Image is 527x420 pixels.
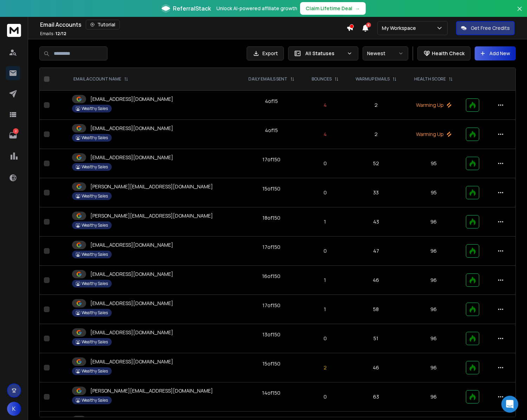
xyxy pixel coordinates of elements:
p: 1 [308,218,343,225]
button: Claim Lifetime Deal→ [300,2,366,15]
button: Add New [475,46,516,60]
p: 0 [308,160,343,167]
p: 0 [308,189,343,196]
div: 15 of 150 [262,185,280,192]
p: WARMUP EMAILS [356,76,390,82]
p: My Workspace [382,25,419,32]
p: Emails : [40,31,66,37]
td: 96 [405,324,462,353]
div: Email Accounts [40,20,346,30]
td: 43 [346,207,405,237]
p: 4 [308,131,343,138]
div: 4 of 15 [265,127,278,134]
p: Warming Up [410,131,457,138]
div: EMAIL ACCOUNT NAME [73,76,128,82]
p: [PERSON_NAME][EMAIL_ADDRESS][DOMAIN_NAME] [90,183,213,190]
div: 4 of 15 [265,98,278,105]
div: 17 of 150 [262,302,280,309]
div: 18 of 150 [262,214,280,221]
td: 58 [346,295,405,324]
td: 96 [405,266,462,295]
div: 16 of 150 [262,273,280,280]
td: 96 [405,382,462,412]
p: 0 [308,247,343,254]
td: 46 [346,353,405,382]
p: Wealthy Sales [82,339,108,345]
p: 0 [308,335,343,342]
p: 2 [308,364,343,371]
p: Wealthy Sales [82,281,108,286]
span: 6 [366,22,371,27]
span: ReferralStack [173,4,211,13]
p: Wealthy Sales [82,135,108,141]
td: 63 [346,382,405,412]
td: 2 [346,91,405,120]
div: Open Intercom Messenger [501,396,518,413]
button: K [7,402,21,416]
p: Wealthy Sales [82,368,108,374]
p: Wealthy Sales [82,310,108,316]
td: 52 [346,149,405,178]
p: Wealthy Sales [82,252,108,257]
p: Wealthy Sales [82,398,108,403]
td: 96 [405,207,462,237]
td: 51 [346,324,405,353]
p: BOUNCES [312,76,332,82]
p: 2 [13,128,19,134]
td: 96 [405,353,462,382]
td: 2 [346,120,405,149]
p: 0 [308,393,343,400]
td: 96 [405,295,462,324]
button: Newest [363,46,408,60]
p: Wealthy Sales [82,222,108,228]
p: [EMAIL_ADDRESS][DOMAIN_NAME] [90,241,173,248]
p: Wealthy Sales [82,193,108,199]
button: Health Check [417,46,470,60]
div: 17 of 150 [262,156,280,163]
div: 14 of 150 [262,389,280,396]
p: 1 [308,306,343,313]
p: Wealthy Sales [82,164,108,170]
p: Wealthy Sales [82,106,108,111]
p: [EMAIL_ADDRESS][DOMAIN_NAME] [90,358,173,365]
p: [EMAIL_ADDRESS][DOMAIN_NAME] [90,329,173,336]
td: 95 [405,149,462,178]
p: Unlock AI-powered affiliate growth [216,5,297,12]
td: 47 [346,237,405,266]
button: Tutorial [86,20,120,30]
div: 15 of 150 [262,360,280,367]
p: [EMAIL_ADDRESS][DOMAIN_NAME] [90,271,173,278]
span: → [355,5,360,12]
p: [EMAIL_ADDRESS][DOMAIN_NAME] [90,300,173,307]
p: [EMAIL_ADDRESS][DOMAIN_NAME] [90,96,173,103]
span: 12 / 12 [56,31,66,37]
p: Warming Up [410,102,457,109]
p: All Statuses [305,50,344,57]
p: DAILY EMAILS SENT [248,76,287,82]
td: 95 [405,178,462,207]
p: [EMAIL_ADDRESS][DOMAIN_NAME] [90,125,173,132]
td: 46 [346,266,405,295]
button: Get Free Credits [456,21,515,35]
td: 33 [346,178,405,207]
button: Close banner [515,4,524,21]
button: Export [247,46,284,60]
div: 17 of 150 [262,244,280,251]
p: Health Check [432,50,464,57]
p: 4 [308,102,343,109]
p: [EMAIL_ADDRESS][DOMAIN_NAME] [90,154,173,161]
p: [PERSON_NAME][EMAIL_ADDRESS][DOMAIN_NAME] [90,387,213,394]
div: 13 of 150 [262,331,280,338]
a: 2 [6,128,20,142]
p: Get Free Credits [471,25,510,32]
p: [PERSON_NAME][EMAIL_ADDRESS][DOMAIN_NAME] [90,212,213,219]
p: 1 [308,277,343,284]
td: 96 [405,237,462,266]
p: HEALTH SCORE [414,76,446,82]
